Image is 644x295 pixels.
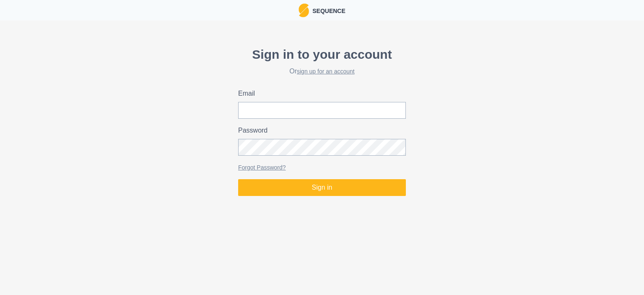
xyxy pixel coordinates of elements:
h2: Or [238,67,406,75]
a: sign up for an account [297,68,355,75]
label: Email [238,89,401,99]
p: Sign in to your account [238,45,406,64]
p: Sequence [309,5,345,16]
a: LogoSequence [299,3,345,17]
img: Logo [299,3,309,17]
label: Password [238,125,401,136]
a: Forgot Password? [238,164,286,171]
button: Sign in [238,179,406,196]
